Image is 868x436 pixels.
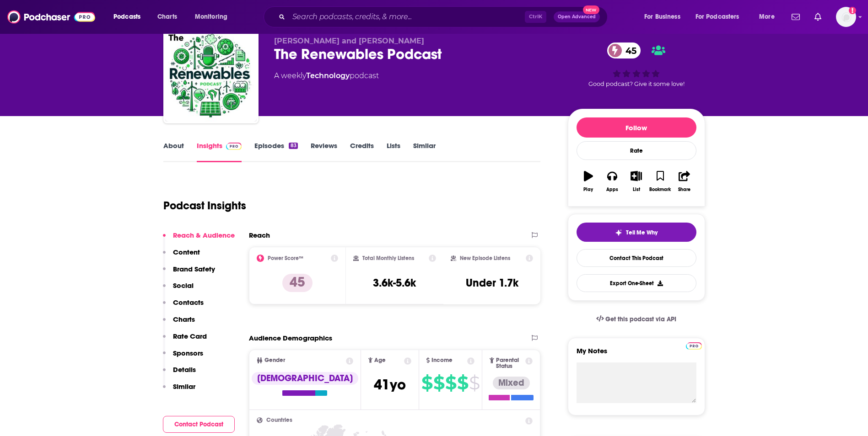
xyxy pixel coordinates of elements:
span: $ [457,376,468,390]
button: Bookmark [648,165,672,198]
button: Social [163,281,194,298]
a: InsightsPodchaser Pro [197,141,242,162]
span: [PERSON_NAME] and [PERSON_NAME] [274,37,424,45]
p: Sponsors [173,349,203,357]
button: Export One-Sheet [577,274,696,292]
div: 83 [289,143,297,149]
a: Reviews [311,141,337,162]
button: open menu [753,10,786,24]
span: $ [445,376,456,390]
span: Good podcast? Give it some love! [588,80,685,87]
span: $ [433,376,444,390]
p: Details [173,365,196,374]
p: Reach & Audience [173,231,235,239]
p: Content [173,248,200,256]
button: Rate Card [163,332,207,349]
span: For Podcasters [695,11,739,23]
div: Search podcasts, credits, & more... [272,6,616,27]
button: open menu [690,10,753,24]
img: User Profile [836,7,856,27]
span: Get this podcast via API [605,315,676,323]
button: List [624,165,648,198]
a: Show notifications dropdown [788,9,803,25]
button: Sponsors [163,349,203,366]
h2: New Episode Listens [460,255,510,261]
button: Details [163,365,196,382]
div: List [633,187,640,192]
span: Gender [264,357,285,363]
a: Credits [350,141,374,162]
img: Podchaser Pro [686,342,702,350]
a: Contact This Podcast [577,249,696,267]
div: Mixed [493,377,530,389]
a: Lists [387,141,400,162]
button: Reach & Audience [163,231,235,248]
button: open menu [189,10,239,24]
div: [DEMOGRAPHIC_DATA] [252,372,358,385]
span: Tell Me Why [626,229,658,236]
p: 45 [282,274,313,292]
div: Bookmark [649,187,671,192]
span: Logged in as cfurneaux [836,7,856,27]
h2: Total Monthly Listens [362,255,414,261]
img: tell me why sparkle [615,229,622,236]
h2: Reach [249,231,270,239]
button: open menu [107,10,152,24]
span: Open Advanced [558,15,596,19]
button: Show profile menu [836,7,856,27]
span: More [759,11,775,23]
button: Content [163,248,200,265]
div: Play [583,187,593,192]
span: Ctrl K [525,11,546,23]
span: Monitoring [195,11,227,23]
img: The Renewables Podcast [165,30,257,122]
span: 45 [616,43,641,58]
a: Podchaser - Follow, Share and Rate Podcasts [7,8,95,26]
div: Apps [606,187,618,192]
div: Share [678,187,690,192]
a: Similar [413,141,436,162]
svg: Add a profile image [849,7,856,14]
label: My Notes [577,346,696,362]
a: Episodes83 [254,141,297,162]
button: Open AdvancedNew [554,11,600,22]
a: 45 [607,43,641,58]
span: Parental Status [496,357,524,369]
p: Social [173,281,194,290]
img: Podchaser Pro [226,143,242,150]
p: Contacts [173,298,204,307]
button: Contacts [163,298,204,315]
button: tell me why sparkleTell Me Why [577,223,696,242]
h2: Power Score™ [268,255,303,261]
a: Pro website [686,341,702,350]
a: Charts [151,10,183,24]
button: Contact Podcast [163,416,235,433]
button: Follow [577,117,696,138]
button: Charts [163,315,195,332]
h2: Audience Demographics [249,334,332,342]
span: 41 yo [374,376,406,393]
p: Charts [173,315,195,324]
button: Similar [163,382,195,399]
span: Podcasts [113,11,140,23]
p: Rate Card [173,332,207,340]
span: Income [431,357,453,363]
button: Apps [600,165,624,198]
h3: Under 1.7k [466,276,518,290]
a: About [163,141,184,162]
p: Similar [173,382,195,391]
span: $ [469,376,480,390]
p: Brand Safety [173,265,215,273]
span: New [583,5,599,14]
button: open menu [638,10,692,24]
a: Show notifications dropdown [811,9,825,25]
div: Rate [577,141,696,160]
span: For Business [644,11,680,23]
span: $ [421,376,432,390]
span: Charts [157,11,177,23]
div: A weekly podcast [274,70,379,81]
a: Get this podcast via API [589,308,684,330]
button: Play [577,165,600,198]
input: Search podcasts, credits, & more... [289,10,525,24]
